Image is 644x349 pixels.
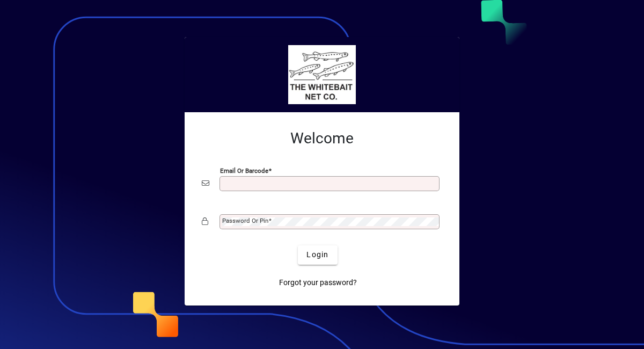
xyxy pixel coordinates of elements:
span: Forgot your password? [279,277,357,288]
a: Forgot your password? [275,273,361,293]
mat-label: Password or Pin [222,217,268,224]
button: Login [298,245,337,265]
mat-label: Email or Barcode [220,166,268,174]
span: Login [306,249,328,260]
h2: Welcome [202,129,442,148]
